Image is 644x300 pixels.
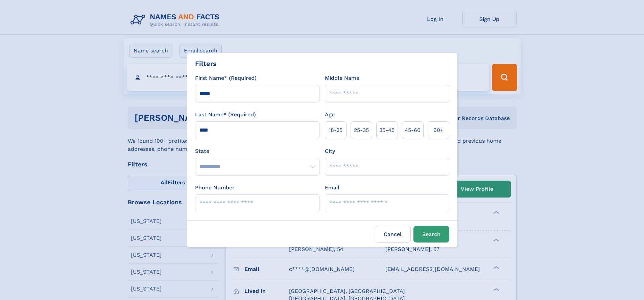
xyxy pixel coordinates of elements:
span: 35‑45 [379,126,395,134]
div: Filters [195,59,217,69]
label: Age [325,111,335,119]
span: 18‑25 [329,126,342,134]
span: 45‑60 [405,126,421,134]
label: First Name* (Required) [195,74,257,82]
button: Search [413,226,449,243]
label: Middle Name [325,74,359,82]
label: Cancel [375,226,411,243]
label: City [325,147,335,155]
label: State [195,147,319,155]
span: 60+ [433,126,444,134]
span: 25‑35 [354,126,369,134]
label: Last Name* (Required) [195,111,256,119]
label: Phone Number [195,184,235,192]
label: Email [325,184,339,192]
